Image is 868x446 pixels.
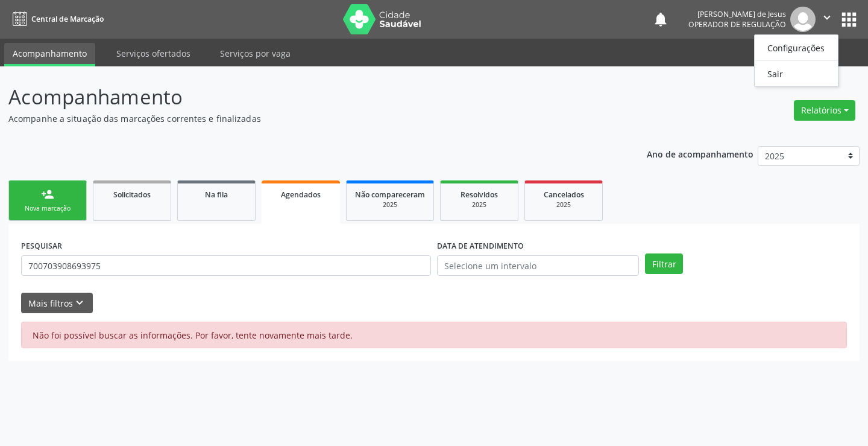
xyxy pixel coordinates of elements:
[31,14,104,24] span: Central de Marcação
[113,190,151,200] span: Solicitados
[8,82,604,112] p: Acompanhamento
[8,9,104,29] a: Central de Marcação
[205,190,228,200] span: Na fila
[281,190,321,200] span: Agendados
[533,200,594,209] div: 2025
[449,200,509,209] div: 2025
[21,255,431,276] input: Nome, CNS
[355,190,425,200] span: Não compareceram
[755,65,838,82] a: Sair
[544,190,584,200] span: Cancelados
[17,204,78,213] div: Nova marcação
[21,322,847,348] div: Não foi possível buscar as informações. Por favor, tente novamente mais tarde.
[21,237,62,255] label: PESQUISAR
[73,296,86,310] i: keyboard_arrow_down
[108,43,199,64] a: Serviços ofertados
[754,34,838,87] ul: 
[647,146,753,161] p: Ano de acompanhamento
[437,237,524,255] label: DATA DE ATENDIMENTO
[838,9,860,30] button: apps
[816,7,838,32] button: 
[8,112,604,125] p: Acompanhe a situação das marcações correntes e finalizadas
[794,100,855,121] button: Relatórios
[652,11,669,28] button: notifications
[355,200,425,209] div: 2025
[755,39,838,56] a: Configurações
[645,253,683,274] button: Filtrar
[820,11,834,24] i: 
[437,255,639,276] input: Selecione um intervalo
[688,19,786,30] span: Operador de regulação
[461,190,498,200] span: Resolvidos
[21,293,93,314] button: Mais filtroskeyboard_arrow_down
[790,7,816,32] img: img
[212,43,299,64] a: Serviços por vaga
[688,9,786,19] div: [PERSON_NAME] de Jesus
[4,43,95,66] a: Acompanhamento
[41,188,54,201] div: person_add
